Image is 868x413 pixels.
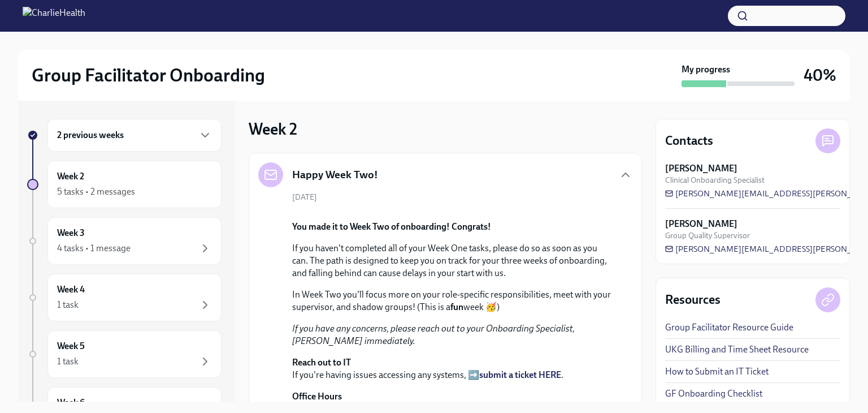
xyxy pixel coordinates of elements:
[665,230,750,241] span: Group Quality Supervisor
[27,217,222,265] a: Week 34 tasks • 1 message
[665,218,737,230] strong: [PERSON_NAME]
[450,302,463,312] strong: fun
[57,242,131,255] div: 4 tasks • 1 message
[682,63,730,76] strong: My progress
[665,365,769,378] a: How to Submit an IT Ticket
[665,343,809,356] a: UKG Billing and Time Sheet Resource
[665,388,762,400] a: GF Onboarding Checklist
[27,274,222,321] a: Week 41 task
[27,330,222,378] a: Week 51 task
[57,227,85,239] h6: Week 3
[479,369,561,380] a: submit a ticket HERE
[57,283,85,296] h6: Week 4
[665,162,737,175] strong: [PERSON_NAME]
[57,186,135,198] div: 5 tasks • 2 messages
[57,340,85,352] h6: Week 5
[665,291,721,308] h4: Resources
[23,7,85,25] img: CharlieHealth
[665,175,765,186] span: Clinical Onboarding Specialist
[804,65,836,85] h3: 40%
[57,397,85,409] h6: Week 6
[57,170,84,183] h6: Week 2
[27,161,222,208] a: Week 25 tasks • 2 messages
[57,299,79,311] div: 1 task
[665,321,793,334] a: Group Facilitator Resource Guide
[292,357,351,368] strong: Reach out to IT
[47,119,222,152] div: 2 previous weeks
[292,167,378,182] h5: Happy Week Two!
[32,64,265,87] h2: Group Facilitator Onboarding
[292,391,342,402] strong: Office Hours
[292,289,614,313] p: In Week Two you'll focus more on your role-specific responsibilities, meet with your supervisor, ...
[292,242,614,279] p: If you haven't completed all of your Week One tasks, please do so as soon as you can. The path is...
[292,323,575,346] em: If you have any concerns, please reach out to your Onboarding Specialist, [PERSON_NAME] immediately.
[665,132,713,149] h4: Contacts
[292,221,491,232] strong: You made it to Week Two of onboarding! Congrats!
[57,129,124,141] h6: 2 previous weeks
[57,355,79,368] div: 1 task
[249,119,297,139] h3: Week 2
[292,356,614,381] p: If you're having issues accessing any systems, ➡️ .
[292,192,317,203] span: [DATE]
